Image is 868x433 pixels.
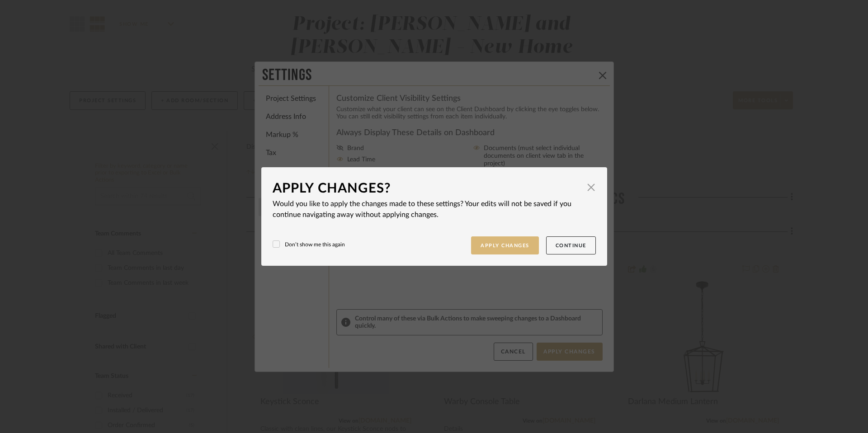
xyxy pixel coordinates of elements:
[582,179,600,197] button: Close
[273,179,582,198] div: Apply Changes?
[273,240,345,249] label: Don’t show me this again
[273,198,596,220] p: Would you like to apply the changes made to these settings? Your edits will not be saved if you c...
[546,236,596,255] button: Continue
[471,236,539,255] button: Apply Changes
